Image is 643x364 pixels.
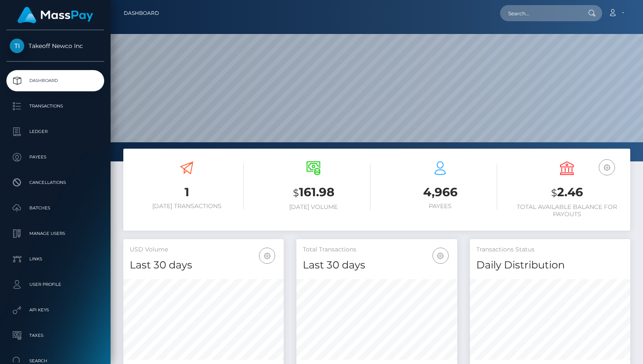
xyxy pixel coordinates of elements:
[510,184,624,201] h3: 2.46
[383,184,497,200] h3: 4,966
[124,4,159,22] a: Dashboard
[383,203,497,210] h6: Payees
[476,245,624,254] h5: Transactions Status
[10,151,101,164] p: Payees
[551,187,557,199] small: $
[6,42,104,50] span: Takeoff Newco Inc
[10,227,101,240] p: Manage Users
[10,304,101,316] p: API Keys
[256,184,370,201] h3: 161.98
[6,248,104,270] a: Links
[130,258,277,273] h4: Last 30 days
[6,96,104,117] a: Transactions
[6,121,104,142] a: Ledger
[6,172,104,193] a: Cancellations
[10,329,101,342] p: Taxes
[130,245,277,254] h5: USD Volume
[6,70,104,91] a: Dashboard
[10,39,24,53] img: Takeoff Newco Inc
[10,176,101,189] p: Cancellations
[10,278,101,291] p: User Profile
[10,100,101,113] p: Transactions
[10,202,101,214] p: Batches
[476,258,624,273] h4: Daily Distribution
[6,147,104,168] a: Payees
[17,7,93,23] img: MassPay Logo
[130,184,244,200] h3: 1
[10,74,101,87] p: Dashboard
[6,223,104,244] a: Manage Users
[293,187,299,199] small: $
[303,245,450,254] h5: Total Transactions
[130,203,244,210] h6: [DATE] Transactions
[6,198,104,219] a: Batches
[6,325,104,346] a: Taxes
[500,5,580,21] input: Search...
[303,258,450,273] h4: Last 30 days
[6,274,104,295] a: User Profile
[510,203,624,218] h6: Total Available Balance for Payouts
[256,203,370,211] h6: [DATE] Volume
[6,299,104,321] a: API Keys
[10,253,101,265] p: Links
[10,125,101,138] p: Ledger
